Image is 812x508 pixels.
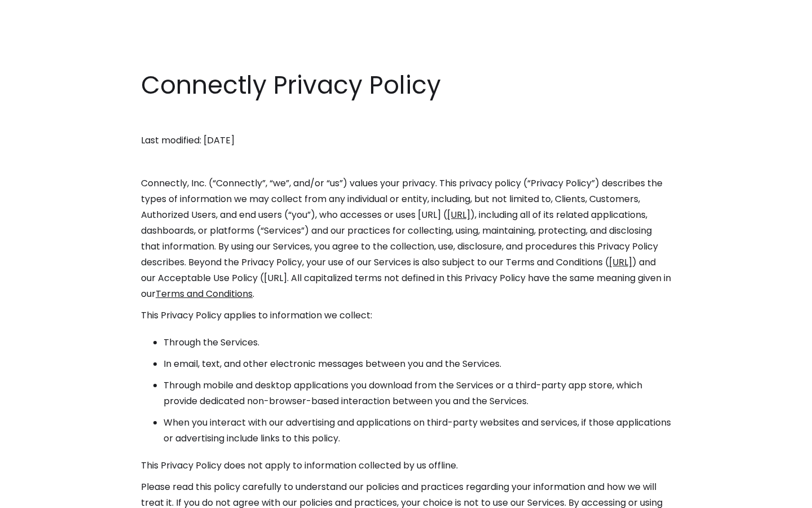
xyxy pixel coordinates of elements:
[447,208,470,221] a: [URL]
[141,176,671,302] p: Connectly, Inc. (“Connectly”, “we”, and/or “us”) values your privacy. This privacy policy (“Priva...
[164,356,671,372] li: In email, text, and other electronic messages between you and the Services.
[141,68,671,103] h1: Connectly Privacy Policy
[164,415,671,446] li: When you interact with our advertising and applications on third-party websites and services, if ...
[23,488,68,504] ul: Language list
[164,335,671,351] li: Through the Services.
[141,154,671,170] p: ‍
[156,287,253,300] a: Terms and Conditions
[141,308,671,323] p: This Privacy Policy applies to information we collect:
[141,458,671,474] p: This Privacy Policy does not apply to information collected by us offline.
[164,378,671,409] li: Through mobile and desktop applications you download from the Services or a third-party app store...
[11,487,68,504] aside: Language selected: English
[141,133,671,148] p: Last modified: [DATE]
[609,256,632,269] a: [URL]
[141,111,671,127] p: ‍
